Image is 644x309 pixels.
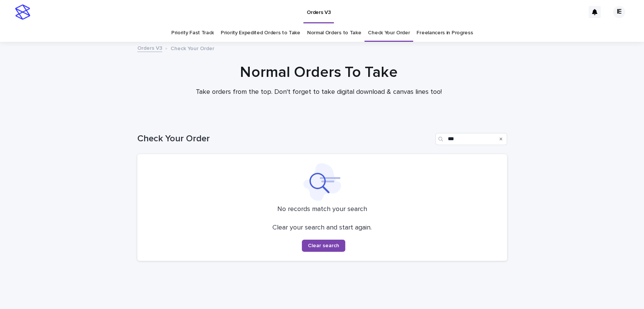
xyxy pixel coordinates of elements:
p: No records match your search [146,205,498,214]
a: Orders V3 [137,43,162,52]
p: Check Your Order [171,44,214,52]
p: Clear your search and start again. [272,224,372,232]
p: Take orders from the top. Don't forget to take digital download & canvas lines too! [168,88,470,96]
a: Priority Expedited Orders to Take [221,24,300,42]
img: stacker-logo-s-only.png [15,5,30,20]
button: Clear search [302,240,345,252]
a: Normal Orders to Take [307,24,361,42]
h1: Check Your Order [137,133,432,144]
h1: Normal Orders To Take [134,63,504,81]
a: Check Your Order [368,24,410,42]
a: Freelancers in Progress [417,24,473,42]
input: Search [435,133,507,145]
div: IE [613,6,625,18]
a: Priority Fast Track [171,24,214,42]
span: Clear search [308,243,339,248]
